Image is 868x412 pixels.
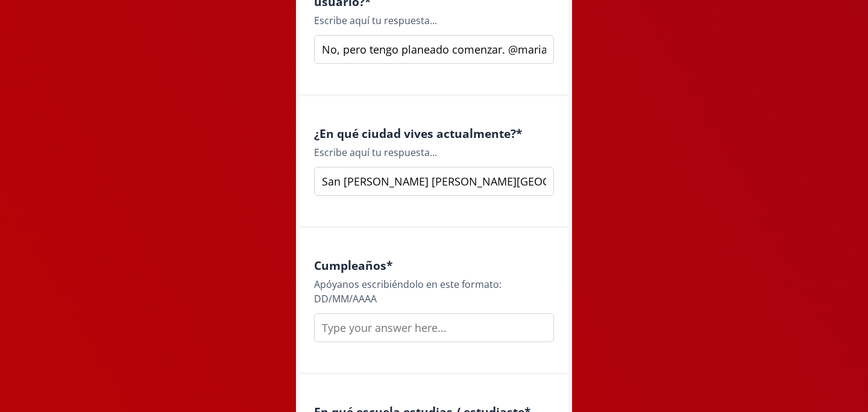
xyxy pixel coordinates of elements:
input: Type your answer here... [314,35,554,64]
h4: ¿En qué ciudad vives actualmente? * [314,126,554,140]
div: Escribe aquí tu respuesta... [314,145,554,160]
div: Escribe aquí tu respuesta... [314,13,554,28]
h4: Cumpleaños * [314,258,554,272]
input: Type your answer here... [314,313,554,342]
div: Apóyanos escribiéndolo en este formato: DD/MM/AAAA [314,277,554,306]
input: Type your answer here... [314,167,554,196]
